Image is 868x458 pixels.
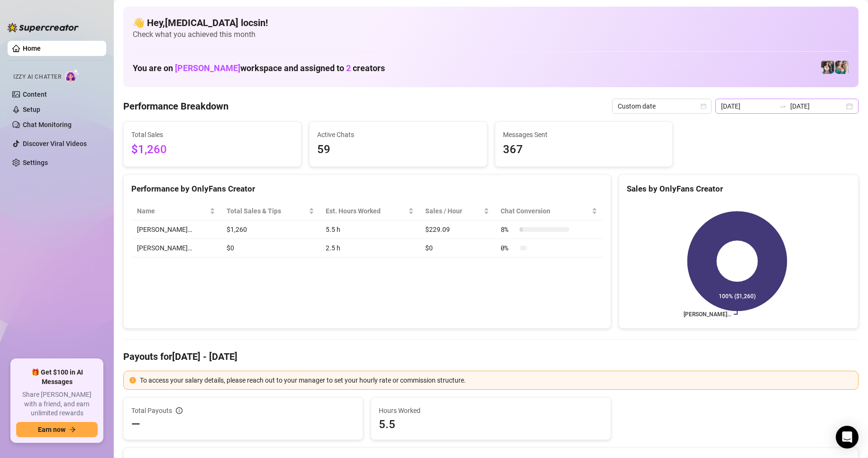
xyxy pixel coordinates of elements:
input: Start date [721,101,775,111]
span: Izzy AI Chatter [13,73,61,82]
img: Zaddy [835,61,849,74]
img: AI Chatter [65,69,80,82]
text: [PERSON_NAME]… [684,311,731,318]
a: Setup [23,106,40,113]
span: swap-right [779,102,786,110]
td: [PERSON_NAME]… [131,239,221,257]
h4: Performance Breakdown [123,100,228,113]
div: Est. Hours Worked [326,206,406,216]
span: Total Sales [131,129,293,140]
span: 5.5 [379,417,603,432]
th: Sales / Hour [420,202,495,220]
th: Total Sales & Tips [221,202,320,220]
span: [PERSON_NAME] [175,63,240,73]
span: $1,260 [131,141,293,159]
a: Chat Monitoring [23,121,72,128]
span: Earn now [38,426,65,433]
span: Messages Sent [503,129,665,140]
th: Chat Conversion [495,202,603,220]
div: To access your salary details, please reach out to your manager to set your hourly rate or commis... [140,375,852,385]
a: Discover Viral Videos [23,140,87,147]
td: $1,260 [221,220,320,239]
td: [PERSON_NAME]… [131,220,221,239]
a: Content [23,91,47,98]
span: info-circle [176,407,183,414]
span: 59 [317,141,479,159]
td: 2.5 h [320,239,420,257]
h1: You are on workspace and assigned to creators [133,63,385,73]
span: calendar [701,103,706,109]
span: Total Sales & Tips [227,206,307,216]
span: 8 % [501,224,516,235]
th: Name [131,202,221,220]
span: Hours Worked [379,405,603,416]
span: Check what you achieved this month [133,29,849,40]
span: 0 % [501,243,516,253]
span: exclamation-circle [129,377,136,384]
h4: 👋 Hey, [MEDICAL_DATA] locsin ! [133,16,849,29]
div: Sales by OnlyFans Creator [627,183,850,195]
td: $0 [221,239,320,257]
div: Performance by OnlyFans Creator [131,183,603,195]
a: Settings [23,159,48,166]
a: Home [23,45,41,52]
td: $229.09 [420,220,495,239]
span: Total Payouts [131,405,172,416]
span: Sales / Hour [425,206,482,216]
span: Name [137,206,208,216]
span: 2 [346,63,351,73]
span: — [131,417,140,432]
img: Katy [821,61,834,74]
span: 367 [503,141,665,159]
span: Share [PERSON_NAME] with a friend, and earn unlimited rewards [16,390,98,418]
button: Earn nowarrow-right [16,422,98,437]
div: Open Intercom Messenger [836,426,859,449]
span: Chat Conversion [501,206,590,216]
input: End date [790,101,844,111]
span: arrow-right [69,426,76,433]
span: Active Chats [317,129,479,140]
td: 5.5 h [320,220,420,239]
span: to [779,102,786,110]
span: 🎁 Get $100 in AI Messages [16,368,98,386]
span: Custom date [618,99,706,113]
img: logo-BBDzfeDw.svg [8,23,79,32]
h4: Payouts for [DATE] - [DATE] [123,350,859,363]
td: $0 [420,239,495,257]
